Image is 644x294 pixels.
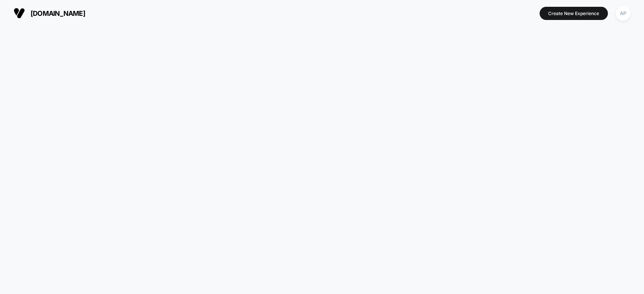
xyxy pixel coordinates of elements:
button: AP [613,6,633,21]
button: [DOMAIN_NAME] [11,7,88,19]
button: Create New Experience [539,7,608,20]
span: [DOMAIN_NAME] [31,9,85,17]
div: AP [616,6,630,21]
img: Visually logo [14,8,25,19]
